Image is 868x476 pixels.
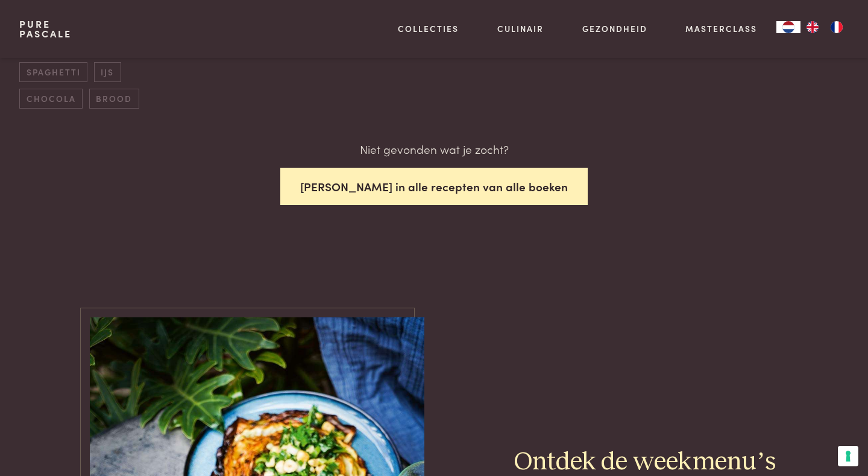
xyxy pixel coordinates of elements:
a: Collecties [398,22,459,35]
a: Culinair [497,22,544,35]
div: Language [776,21,800,33]
ul: Language list [800,21,849,33]
a: PurePascale [19,19,72,39]
button: Uw voorkeuren voor toestemming voor trackingtechnologieën [838,446,858,466]
p: Niet gevonden wat je zocht? [360,141,509,158]
a: FR [825,21,849,33]
span: ijs [94,62,121,82]
a: EN [800,21,825,33]
span: chocola [19,89,83,109]
span: brood [89,89,139,109]
span: spaghetti [19,62,87,82]
a: Gezondheid [582,22,647,35]
aside: Language selected: Nederlands [776,21,849,33]
a: NL [776,21,800,33]
button: [PERSON_NAME] in alle recepten van alle boeken [280,168,588,206]
a: Masterclass [685,22,757,35]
